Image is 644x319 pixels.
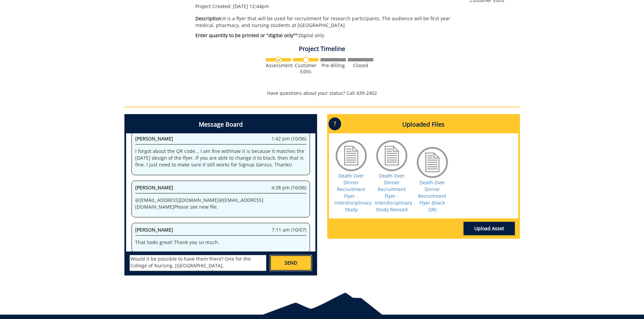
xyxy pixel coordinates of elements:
a: Death Over Dinner Recruitment Flyer (black QR) [418,179,446,213]
span: [PERSON_NAME] [135,135,173,142]
a: Upload Asset [463,222,515,235]
span: SEND [285,260,297,266]
textarea: messageToSend [129,255,266,271]
p: Have questions about your status? Call 439-2402 [124,90,520,97]
h4: Message Board [126,116,315,133]
span: [PERSON_NAME] [135,227,173,233]
span: [DATE] 12:44pm [233,3,269,9]
a: Death Over Dinner Recruitment Flyer - Interdisciplinary Study Revised [375,172,412,213]
span: 4:38 pm (10/06) [271,184,306,191]
a: Death Over Dinner Recruitment Flyer - Interdisciplinary Study [334,172,372,213]
p: ? [329,117,341,130]
div: Closed [348,62,373,69]
div: Pre-Billing [320,62,346,69]
p: @ [EMAIL_ADDRESS][DOMAIN_NAME] @ [EMAIL_ADDRESS][DOMAIN_NAME] Please see new file. [135,197,306,210]
span: Project Created: [195,3,232,9]
div: Customer Edits [293,62,318,75]
span: [PERSON_NAME] [135,184,173,191]
p: It is a flyer that will be used for recruitment for research participants. The audience will be f... [195,15,460,29]
img: checkmark [276,57,282,63]
p: That looks great! Thank you so much. [135,239,306,246]
h4: Project Timeline [124,46,520,52]
span: 7:11 am (10/07) [272,227,306,233]
span: Description: [195,15,223,22]
img: no [303,57,309,63]
span: Enter quantity to be printed or "digital only"": [195,32,299,38]
p: I forgot about the QR code... I am fine withhow it is because it matches the [DATE] design of the... [135,148,306,168]
span: 1:42 pm (10/06) [271,135,306,142]
div: Assessment [266,62,291,69]
h4: Uploaded Files [329,116,518,133]
p: Digital only [195,32,460,39]
a: SEND [270,255,312,271]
